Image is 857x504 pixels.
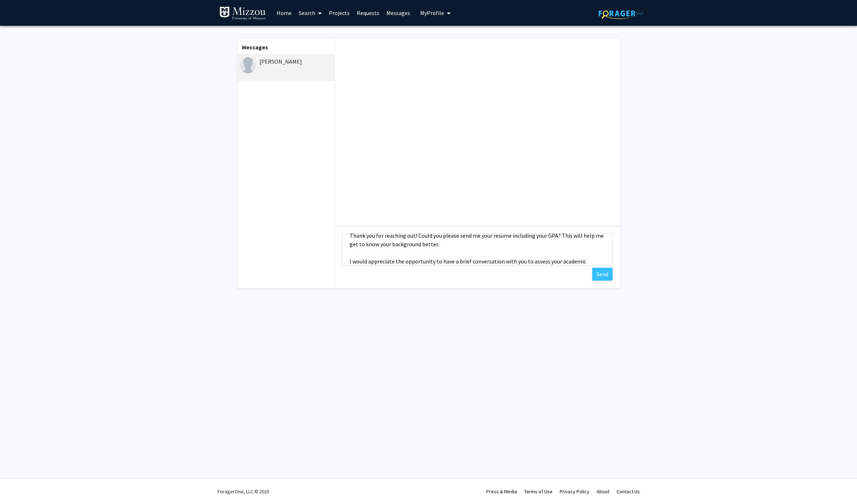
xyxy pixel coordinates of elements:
[342,233,613,266] textarea: Message
[560,488,589,495] a: Privacy Policy
[325,0,353,25] a: Projects
[353,0,383,25] a: Requests
[295,0,325,25] a: Search
[219,6,266,21] img: University of Missouri Logo
[273,0,295,25] a: Home
[617,488,640,495] a: Contact Us
[420,9,444,16] span: My Profile
[383,0,414,25] a: Messages
[240,57,256,73] img: Gavin Runge
[240,57,333,66] div: [PERSON_NAME]
[218,479,269,504] div: ForagerOne, LLC © 2025
[592,268,613,281] button: Send
[486,488,517,495] a: Press & Media
[599,8,643,19] img: ForagerOne Logo
[597,488,609,495] a: About
[5,472,30,499] iframe: Chat
[524,488,552,495] a: Terms of Use
[242,44,268,51] b: Messages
